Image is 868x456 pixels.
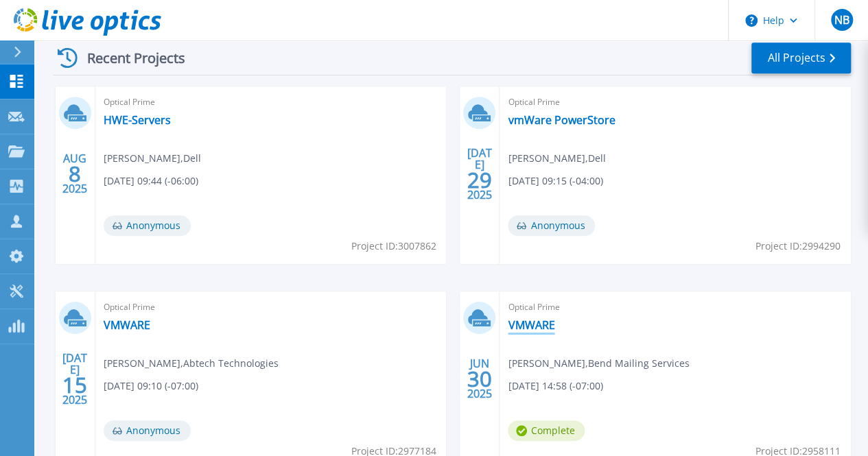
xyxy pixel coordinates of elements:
[508,300,843,315] span: Optical Prime
[104,215,191,236] span: Anonymous
[104,113,171,127] a: HWE-Servers
[104,151,201,166] span: [PERSON_NAME] , Dell
[104,173,198,189] span: [DATE] 09:44 (-06:00)
[104,379,198,394] span: [DATE] 09:10 (-07:00)
[104,318,150,332] a: VMWARE
[508,173,602,189] span: [DATE] 09:15 (-04:00)
[508,379,602,394] span: [DATE] 14:58 (-07:00)
[467,373,492,385] span: 30
[508,151,605,166] span: [PERSON_NAME] , Dell
[508,420,585,441] span: Complete
[62,149,88,199] div: AUG 2025
[508,113,615,127] a: vmWare PowerStore
[104,420,191,441] span: Anonymous
[467,149,493,199] div: [DATE] 2025
[53,41,204,75] div: Recent Projects
[104,300,438,315] span: Optical Prime
[62,354,88,404] div: [DATE] 2025
[351,239,436,254] span: Project ID: 3007862
[69,168,81,180] span: 8
[104,95,438,110] span: Optical Prime
[751,43,851,73] a: All Projects
[834,14,849,25] span: NB
[62,379,87,391] span: 15
[104,356,279,371] span: [PERSON_NAME] , Abtech Technologies
[508,356,689,371] span: [PERSON_NAME] , Bend Mailing Services
[467,354,493,404] div: JUN 2025
[467,174,492,186] span: 29
[508,95,843,110] span: Optical Prime
[508,215,595,236] span: Anonymous
[508,318,554,332] a: VMWARE
[755,239,841,254] span: Project ID: 2994290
